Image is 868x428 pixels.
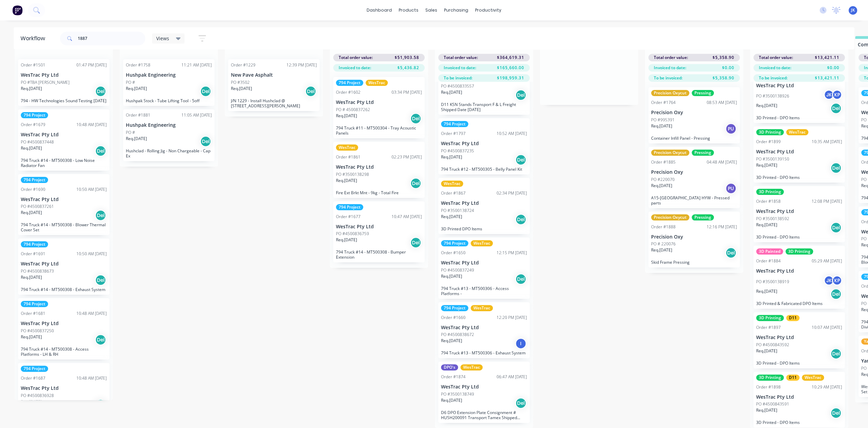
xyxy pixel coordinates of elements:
p: 3D Printed DPO Items [441,226,527,231]
div: 794 Project [21,366,48,372]
p: PO #3500138926 [756,93,789,99]
div: Order #1874 [441,374,466,380]
div: 12:20 PM [DATE] [497,315,527,321]
span: To be invoiced: [444,75,472,81]
p: 794 Truck #14 - MT500308 - Low Noise Radiator Fan [21,158,107,168]
div: 3D Printing [785,248,813,255]
div: 3D Painted3D PrintingOrder #188405:29 AM [DATE]WesTrac Pty LtdPO #3500138919JKKPReq.[DATE]Del3D P... [753,246,845,309]
div: Del [515,274,526,285]
p: PO #4500843591 [756,401,789,407]
p: Req. [DATE] [756,162,777,168]
p: Req. [DATE] [126,136,147,142]
div: 794 Project [441,121,468,127]
p: WesTrac Pty Ltd [21,261,107,267]
p: Fire Ext Brkt Mnt - 9kg - Total Fire [336,190,422,195]
span: $13,421.11 [815,55,839,61]
div: 794 ProjectOrder #168110:48 AM [DATE]WesTrac Pty LtdPO #4500837250Req.[DATE]Del794 Truck #14 - MT... [18,298,109,360]
div: WesTrac Pty LtdPO #4500833557Req.[DATE]DelD11 KSN Stands Transport F & L Freight Shipped Date [DATE] [438,53,530,115]
p: WesTrac Pty Ltd [336,164,422,170]
p: Req. [DATE] [126,86,147,92]
div: Del [95,146,106,156]
div: 12:39 PM [DATE] [286,62,317,68]
p: 794 Truck #14 - MT500308 - Exhaust System [21,287,107,292]
div: 3D Printing [756,374,784,381]
div: 04:48 AM [DATE] [707,159,737,165]
p: 794 Truck #11 - MT500304 - Tray Acoustic Panels [336,125,422,136]
p: WesTrac Pty Ltd [21,321,107,326]
span: To be invoiced: [654,75,682,81]
span: $5,358.90 [712,55,734,61]
div: Order #188111:05 AM [DATE]Hushpak EngineeringPO #Req.[DATE]DelHushclad - Rolling Jig - Non Charge... [123,109,215,161]
span: Invoiced to date: [654,65,686,71]
div: I [515,338,526,349]
div: Order #1501 [21,62,45,68]
div: 11:05 AM [DATE] [181,112,212,118]
p: WesTrac Pty Ltd [756,83,842,89]
div: Order #1867 [441,190,466,196]
div: 794 ProjectOrder #179710:52 AM [DATE]WesTrac Pty LtdPO #4500837235Req.[DATE]Del794 Truck #12 - MT... [438,118,530,174]
p: 794 Truck #14 - MT500308 - Bumper Extension [336,249,422,260]
div: Order #1650 [441,250,466,256]
div: Del [410,113,421,124]
div: 10:35 AM [DATE] [812,139,842,145]
div: Del [515,214,526,225]
div: Pressing [692,214,714,220]
div: Order #1881 [126,112,150,118]
div: Order #1885 [651,159,676,165]
div: KP [832,90,842,100]
p: Precision Oxy [651,110,737,116]
div: 794 ProjectWesTracOrder #165012:15 PM [DATE]WesTrac Pty LtdPO #4500837249Req.[DATE]Del794 Truck #... [438,238,530,299]
p: Req. [DATE] [756,348,777,354]
div: 02:23 PM [DATE] [392,154,422,160]
p: WesTrac Pty Ltd [21,72,107,78]
span: Views [156,35,169,42]
div: 11:21 AM [DATE] [181,62,212,68]
div: DPO's [441,364,458,370]
p: Req. [DATE] [441,397,462,403]
p: Precision Oxy [651,234,737,240]
div: purchasing [441,5,472,15]
div: Del [515,398,526,409]
div: 3D Painted [756,248,783,255]
p: WesTrac Pty Ltd [336,224,422,230]
img: Factory [12,5,23,15]
div: Order #1602 [336,89,361,95]
div: 3D Printing [756,189,784,195]
p: WesTrac Pty Ltd [756,209,842,214]
span: $0.00 [827,65,839,71]
div: 794 ProjectOrder #169010:50 AM [DATE]WesTrac Pty LtdPO #4500837261Req.[DATE]Del794 Truck #14 - MT... [18,174,109,235]
div: productivity [472,5,505,15]
div: Order #1764 [651,100,676,106]
div: 794 Project [441,305,468,311]
div: WesTrac [786,129,808,135]
div: JK [824,90,834,100]
p: PO #3500138724 [441,208,474,214]
div: 10:50 AM [DATE] [76,251,107,257]
div: 12:16 PM [DATE] [707,224,737,230]
div: Del [830,163,841,173]
div: 03:34 PM [DATE] [392,89,422,95]
div: Del [830,408,841,418]
div: 10:48 AM [DATE] [76,310,107,317]
p: Req. [DATE] [441,89,462,95]
a: dashboard [363,5,395,15]
div: Order #1687 [21,375,45,381]
p: Req. [DATE] [21,399,42,405]
p: A15-[GEOGRAPHIC_DATA] HYW - Pressed parts [651,195,737,205]
div: WesTrac [336,144,358,151]
p: 3D Printed - DPO Items [756,234,842,240]
div: Del [515,90,526,101]
div: Del [830,289,841,300]
div: Order #1899 [756,139,781,145]
span: $5,436.82 [397,65,419,71]
div: 794 Project [21,177,48,183]
p: Hushpak Engineering [126,122,212,128]
div: Precision OxycutPressingOrder #188812:16 PM [DATE]Precision OxyPO # 220076Req.[DATE]DelSkid Frame... [648,212,740,268]
div: Order #1681 [21,310,45,317]
div: 794 ProjectOrder #169110:50 AM [DATE]WesTrac Pty LtdPO #4500838673Req.[DATE]Del794 Truck #14 - MT... [18,239,109,295]
span: Total order value: [444,55,478,61]
span: To be invoiced: [759,75,788,81]
div: Del [95,275,106,286]
p: Precision Oxy [651,169,737,175]
p: Req. [DATE] [336,178,357,184]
